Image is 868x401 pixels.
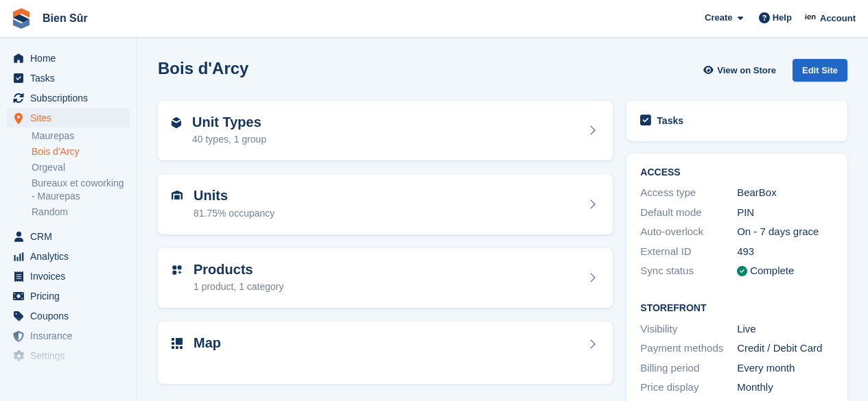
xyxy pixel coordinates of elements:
div: Auto-overlock [640,224,737,240]
a: Products 1 product, 1 category [158,248,613,308]
a: menu [7,306,130,326]
a: Map [158,321,613,384]
a: Random [32,206,130,219]
div: PIN [737,205,834,221]
a: menu [7,227,130,246]
a: menu [7,346,130,365]
div: 1 product, 1 category [193,280,284,294]
span: Create [705,11,732,25]
div: On - 7 days grace [737,224,834,240]
div: Edit Site [793,59,847,82]
div: Billing period [640,361,737,376]
div: 493 [737,244,834,260]
span: Pricing [30,287,113,306]
img: map-icn-33ee37083ee616e46c38cad1a60f524a97daa1e2b2c8c0bc3eb3415660979fc1.svg [172,338,183,349]
span: Settings [30,346,113,365]
a: menu [7,267,130,286]
h2: Tasks [657,114,683,127]
span: Analytics [30,247,113,266]
span: Tasks [30,69,113,88]
h2: Units [193,188,274,204]
a: Unit Types 40 types, 1 group [158,101,613,161]
a: Bois d'Arcy [32,145,130,158]
h2: Unit Types [192,114,266,130]
span: Capital [30,366,113,385]
span: Sites [30,108,113,127]
span: View on Store [717,64,776,77]
a: menu [7,69,130,88]
div: Credit / Debit Card [737,341,834,356]
img: custom-product-icn-752c56ca05d30b4aa98f6f15887a0e09747e85b44ffffa43cff429088544963d.svg [172,265,183,276]
img: stora-icon-8386f47178a22dfd0bd8f6a31ec36ba5ce8667c1dd55bd0f319d3a0aa187defe.svg [11,8,32,29]
span: Coupons [30,306,113,326]
span: Account [820,12,856,25]
span: Help [773,11,792,25]
div: Monthly [737,380,834,396]
div: Default mode [640,205,737,221]
img: unit-icn-7be61d7bf1b0ce9d3e12c5938cc71ed9869f7b940bace4675aadf7bd6d80202e.svg [172,191,183,200]
h2: Bois d'Arcy [158,59,248,77]
a: Orgeval [32,161,130,174]
div: Every month [737,361,834,376]
div: Complete [750,263,794,279]
a: Maurepas [32,130,130,143]
a: Bien Sûr [37,7,93,29]
h2: Storefront [640,303,834,314]
img: unit-type-icn-2b2737a686de81e16bb02015468b77c625bbabd49415b5ef34ead5e3b44a266d.svg [172,117,181,128]
div: Access type [640,185,737,201]
a: menu [7,287,130,306]
a: Edit Site [793,59,847,87]
span: Home [30,49,113,68]
div: BearBox [737,185,834,201]
img: Asmaa Habri [804,11,818,25]
h2: ACCESS [640,167,834,178]
a: menu [7,326,130,345]
span: Invoices [30,267,113,286]
div: 81.75% occupancy [193,206,274,221]
div: Live [737,321,834,337]
a: menu [7,108,130,127]
a: menu [7,366,130,385]
span: CRM [30,227,113,246]
a: menu [7,247,130,266]
a: menu [7,88,130,108]
a: menu [7,49,130,68]
span: Insurance [30,326,113,345]
span: Subscriptions [30,88,113,108]
h2: Map [193,335,221,351]
a: Units 81.75% occupancy [158,174,613,234]
div: 40 types, 1 group [192,132,266,147]
a: Bureaux et coworking - Maurepas [32,177,130,203]
div: External ID [640,244,737,260]
a: View on Store [701,59,782,82]
div: Price display [640,380,737,396]
div: Payment methods [640,341,737,356]
h2: Products [193,262,284,278]
div: Sync status [640,263,737,279]
div: Visibility [640,321,737,337]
